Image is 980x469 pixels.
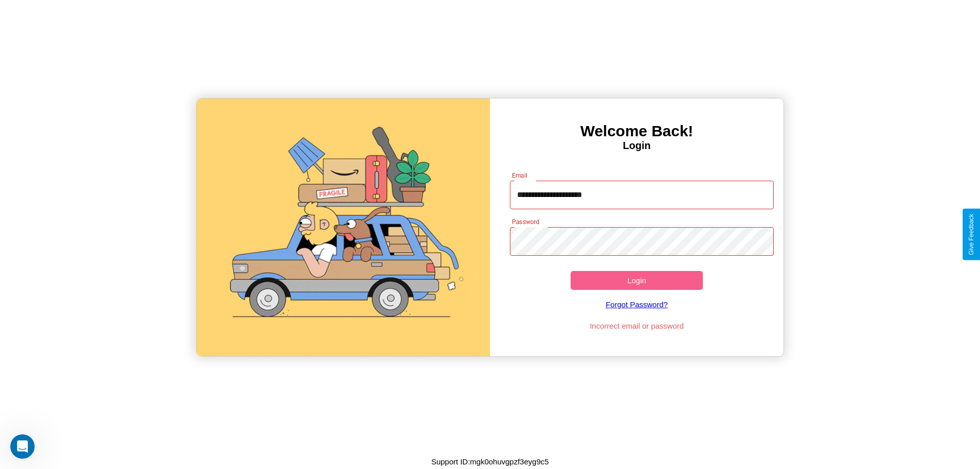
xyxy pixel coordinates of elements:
h3: Welcome Back! [490,122,783,140]
iframe: Intercom live chat [10,434,35,459]
label: Password [512,217,539,226]
div: Give Feedback [968,214,975,255]
a: Forgot Password? [505,290,769,319]
p: Support ID: mgk0ohuvgpzf3eyg9c5 [431,455,549,468]
img: gif [197,98,490,356]
h4: Login [490,140,783,152]
button: Login [571,271,703,290]
p: Incorrect email or password [505,319,769,333]
label: Email [512,171,528,180]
